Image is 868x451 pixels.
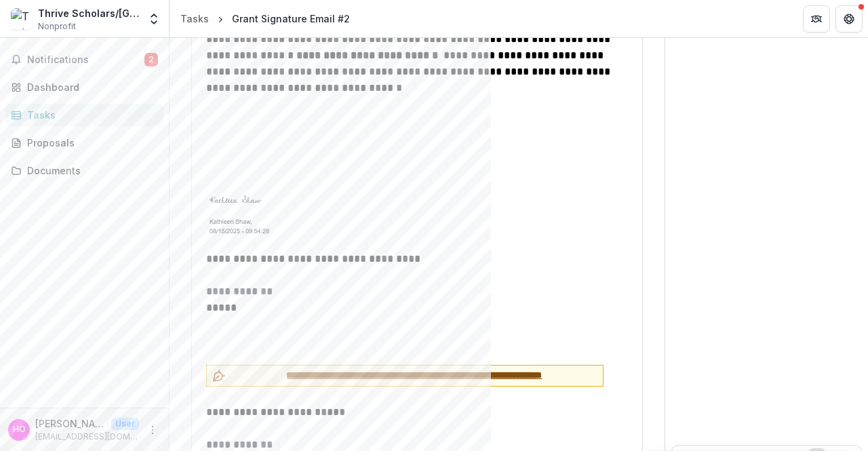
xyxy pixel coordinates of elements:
[5,104,163,126] a: Tasks
[175,9,214,28] a: Tasks
[13,425,26,434] div: Hannah Oberholtzer
[27,108,153,122] div: Tasks
[144,5,163,33] button: Open entity switcher
[5,49,163,71] button: Notifications2
[11,8,33,30] img: Thrive Scholars/Jacksonville
[27,136,153,150] div: Proposals
[144,422,161,438] button: More
[38,20,76,33] span: Nonprofit
[27,54,144,66] span: Notifications
[175,9,355,28] nav: breadcrumb
[232,12,350,26] div: Grant Signature Email #2
[5,76,163,98] a: Dashboard
[803,5,830,33] button: Partners
[35,416,106,431] p: [PERSON_NAME]
[111,418,139,430] p: User
[27,80,153,94] div: Dashboard
[180,12,209,26] div: Tasks
[144,53,158,66] span: 2
[27,163,153,178] div: Documents
[5,132,163,154] a: Proposals
[38,6,139,20] div: Thrive Scholars/[GEOGRAPHIC_DATA]
[835,5,863,33] button: Get Help
[35,431,139,443] p: [EMAIL_ADDRESS][DOMAIN_NAME]
[5,159,163,182] a: Documents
